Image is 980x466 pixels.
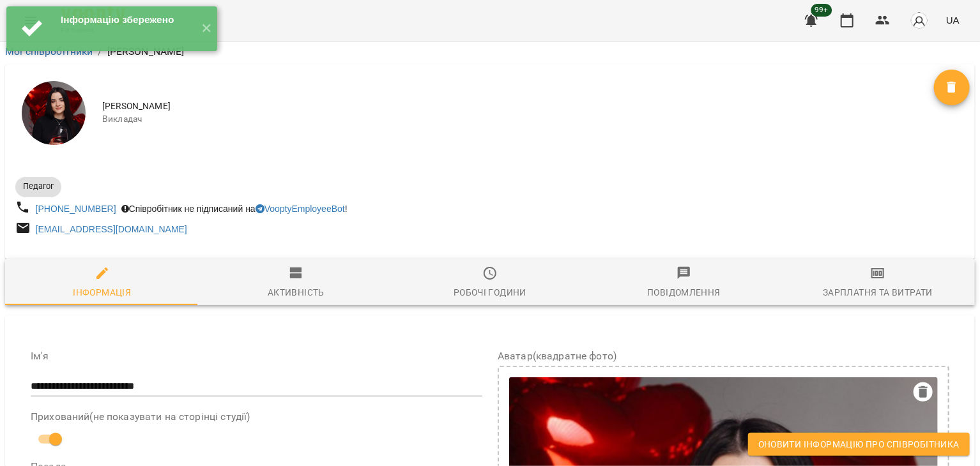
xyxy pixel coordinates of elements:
label: Аватар(квадратне фото) [498,351,949,361]
button: Оновити інформацію про співробітника [748,433,970,456]
a: VooptyEmployeeBot [256,204,345,214]
span: Педагог [15,181,61,192]
span: [PERSON_NAME] [102,100,934,113]
div: Повідомлення [647,285,721,300]
label: Прихований(не показувати на сторінці студії) [31,412,482,422]
div: Робочі години [454,285,526,300]
div: Зарплатня та Витрати [823,285,933,300]
span: Оновити інформацію про співробітника [758,437,960,452]
span: 99+ [811,4,832,17]
a: [EMAIL_ADDRESS][DOMAIN_NAME] [36,224,187,234]
div: Інформація [73,285,131,300]
button: UA [941,8,965,32]
label: Ім'я [31,351,482,361]
div: Інформацію збережено [61,13,192,27]
div: Активність [268,285,325,300]
img: avatar_s.png [910,11,928,29]
span: Викладач [102,113,934,126]
button: Видалити [934,70,970,105]
a: [PHONE_NUMBER] [36,204,116,214]
img: Левчук Діана Олександрівна [22,81,86,145]
div: Співробітник не підписаний на ! [119,200,350,218]
span: UA [946,13,960,27]
nav: breadcrumb [5,44,975,59]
